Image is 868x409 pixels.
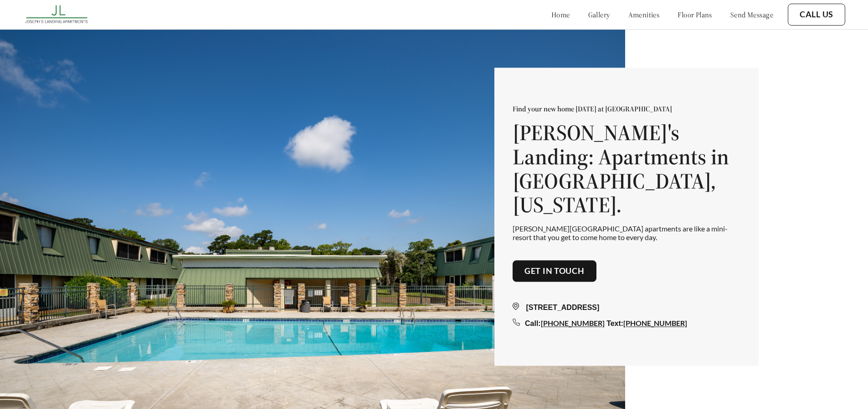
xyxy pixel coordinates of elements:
[628,10,660,19] a: amenities
[524,266,585,276] a: Get in touch
[788,4,845,26] button: Call Us
[513,224,740,241] p: [PERSON_NAME][GEOGRAPHIC_DATA] apartments are like a mini-resort that you get to come home to eve...
[551,10,570,19] a: home
[678,10,712,19] a: floor plans
[513,302,740,313] div: [STREET_ADDRESS]
[588,10,610,19] a: gallery
[606,320,623,327] span: Text:
[730,10,773,19] a: send message
[525,320,541,327] span: Call:
[800,10,833,20] a: Call Us
[23,2,92,27] img: josephs_landing_logo.png
[513,104,740,113] p: Find your new home [DATE] at [GEOGRAPHIC_DATA]
[513,260,596,282] button: Get in touch
[513,121,740,217] h1: [PERSON_NAME]'s Landing: Apartments in [GEOGRAPHIC_DATA], [US_STATE].
[541,319,605,327] a: [PHONE_NUMBER]
[623,319,687,327] a: [PHONE_NUMBER]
